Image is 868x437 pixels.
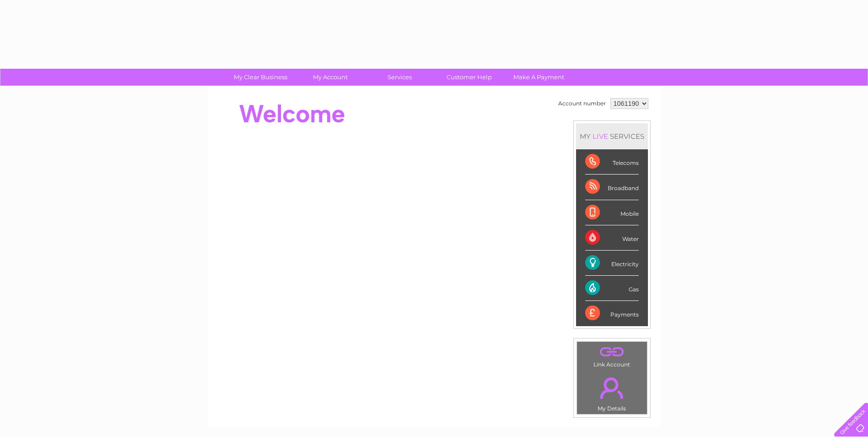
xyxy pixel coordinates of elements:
td: My Details [577,370,647,415]
td: Account number [556,96,608,111]
div: Gas [585,276,639,301]
div: LIVE [591,132,610,141]
a: . [579,344,645,360]
div: Broadband [585,175,639,200]
a: Customer Help [431,69,507,86]
div: Payments [585,301,639,326]
a: My Account [292,69,368,86]
div: MY SERVICES [576,123,648,149]
td: Link Account [577,341,647,370]
div: Water [585,225,639,251]
div: Telecoms [585,149,639,175]
a: Make A Payment [501,69,577,86]
a: My Clear Business [223,69,298,86]
a: Services [362,69,437,86]
div: Mobile [585,200,639,225]
a: . [579,372,645,404]
div: Electricity [585,251,639,276]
